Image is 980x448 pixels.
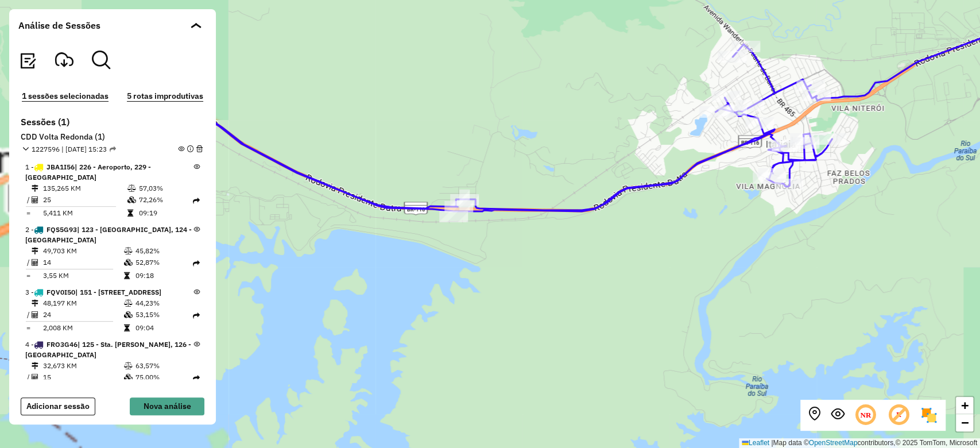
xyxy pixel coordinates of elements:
td: 72,26% [138,194,193,206]
td: 45,82% [135,245,193,257]
i: Distância Total [32,248,38,254]
a: Leaflet [742,439,769,447]
i: % de utilização da cubagem [127,196,136,203]
i: Rota exportada [193,375,200,382]
td: / [25,194,31,206]
span: 1227596 | [DATE] 15:23 [32,144,116,155]
a: Zoom in [956,397,973,414]
h6: CDD Volta Redonda (1) [21,132,204,142]
td: 53,15% [135,309,193,320]
button: Centralizar mapa no depósito ou ponto de apoio [808,407,822,424]
span: FQS5G93 [47,225,77,234]
button: Adicionar sessão [21,397,95,415]
i: Rota exportada [193,260,200,267]
span: 151 - Laranjal, 152 - São Cristóvão, 153 - Jardim Guanabara [75,288,161,296]
span: FQV0I50 [47,288,75,296]
td: 09:18 [135,270,193,281]
td: / [25,372,31,383]
td: 25 [42,194,127,206]
i: Total de Atividades [32,374,38,381]
td: 15 [42,372,123,383]
span: 2 - [25,225,193,245]
td: 48,197 KM [42,298,123,309]
button: Visualizar relatório de Roteirização Exportadas [18,51,37,71]
i: Tempo total em rota [127,210,133,217]
span: 3 - [25,287,161,298]
span: 125 - Sta. Rita de Cássia, 126 - Vila Verde [25,340,191,359]
td: 3,55 KM [42,270,123,281]
i: Rota exportada [193,198,200,204]
i: % de utilização do peso [124,248,133,254]
span: − [961,415,969,430]
i: Total de Atividades [32,196,38,203]
td: 75,00% [135,372,193,383]
span: + [961,398,969,412]
td: 09:04 [135,322,193,334]
img: Exibir/Ocultar setores [920,406,938,424]
span: Ocultar NR [854,403,878,427]
i: Tempo total em rota [124,272,130,279]
td: / [25,309,31,320]
td: 63,57% [135,360,193,372]
td: = [25,322,31,334]
i: Distância Total [32,362,38,369]
td: = [25,270,31,281]
i: Rota exportada [193,312,200,319]
span: Exibir rótulo [886,403,911,427]
td: = [25,207,31,219]
button: Visualizar Romaneio Exportadas [55,51,73,71]
button: Exibir sessão original [831,407,845,424]
h6: Sessões (1) [21,117,204,128]
td: 44,23% [135,298,193,309]
td: 52,87% [135,257,193,268]
button: Nova análise [130,397,204,415]
i: % de utilização da cubagem [124,259,133,266]
button: 5 rotas improdutivas [123,90,207,103]
i: Distância Total [32,300,38,307]
td: 5,411 KM [42,207,127,219]
td: 32,673 KM [42,360,123,372]
span: 123 - Belo Horizonte, 124 - São Francisco de Assis [25,225,192,244]
i: Total de Atividades [32,311,38,318]
i: Tempo total em rota [124,325,130,331]
i: % de utilização do peso [124,362,133,369]
a: Zoom out [956,414,973,431]
span: | [771,439,773,447]
td: 2,008 KM [42,322,123,334]
td: 57,03% [138,183,193,194]
i: % de utilização do peso [127,185,136,192]
i: % de utilização da cubagem [124,311,133,318]
i: % de utilização do peso [124,300,133,307]
td: 14 [42,257,123,268]
i: Distância Total [32,185,38,192]
td: 49,703 KM [42,245,123,257]
a: OpenStreetMap [809,439,858,447]
span: FRO3G46 [47,340,78,349]
span: 4 - [25,339,193,360]
i: % de utilização da cubagem [124,374,133,381]
td: 09:19 [138,207,193,219]
i: Total de Atividades [32,259,38,266]
td: 135,265 KM [42,183,127,194]
td: 24 [42,309,123,320]
button: 1 sessões selecionadas [18,90,112,103]
td: / [25,257,31,268]
span: JBA1I56 [47,163,75,171]
span: 1 - [25,162,193,183]
div: Map data © contributors,© 2025 TomTom, Microsoft [739,438,980,448]
span: 226 - Aeroporto, 229 - Itatiaia [25,163,151,181]
span: Análise de Sessões [18,18,100,32]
